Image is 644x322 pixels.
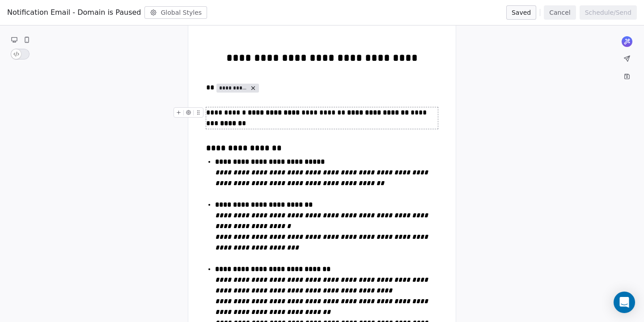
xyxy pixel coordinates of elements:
button: Global Styles [144,6,207,19]
div: Open Intercom Messenger [614,292,635,313]
button: Saved [506,5,536,20]
span: Notification Email - Domain is Paused [7,7,141,18]
button: Schedule/Send [580,5,637,20]
button: Cancel [544,5,576,20]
